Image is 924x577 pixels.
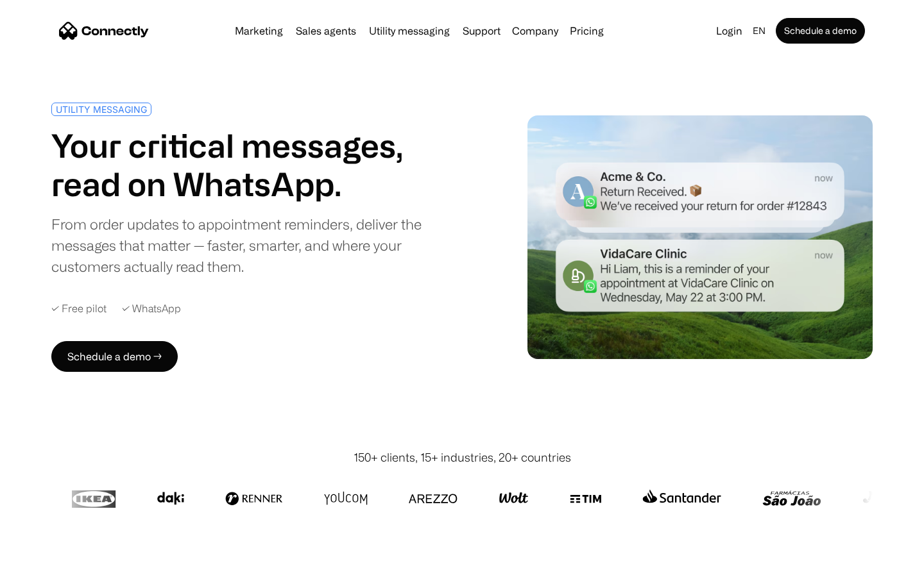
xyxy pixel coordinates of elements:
ul: Language list [26,555,77,573]
div: From order updates to appointment reminders, deliver the messages that matter — faster, smarter, ... [51,213,457,277]
a: Login [711,22,748,40]
div: UTILITY MESSAGING [56,105,147,114]
a: Schedule a demo [776,18,865,44]
div: ✓ WhatsApp [122,303,181,315]
div: 150+ clients, 15+ industries, 20+ countries [354,449,571,466]
aside: Language selected: English [13,553,77,573]
h1: Your critical messages, read on WhatsApp. [51,126,457,203]
a: Pricing [565,26,609,36]
a: Schedule a demo → [51,341,178,372]
div: Company [512,22,558,40]
a: Marketing [230,26,288,36]
div: en [753,22,766,40]
a: Utility messaging [364,26,455,36]
a: Sales agents [291,26,361,36]
a: Support [458,26,506,36]
div: ✓ Free pilot [51,303,107,315]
